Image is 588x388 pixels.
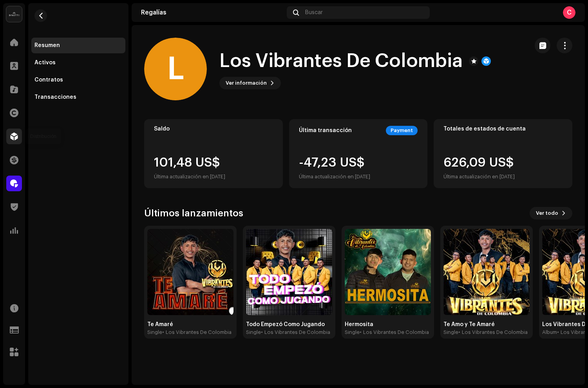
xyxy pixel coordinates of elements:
[6,6,22,22] img: 02a7c2d3-3c89-4098-b12f-2ff2945c95ee
[31,38,125,53] re-m-nav-item: Resumen
[246,321,332,328] div: Todo Empezó Como Jugando
[147,321,233,328] div: Te Amaré
[141,9,284,16] div: Regalías
[458,329,528,335] div: • Los Vibrantes De Colombia
[31,89,125,105] re-m-nav-item: Transacciones
[144,119,283,188] re-o-card-value: Saldo
[31,72,125,88] re-m-nav-item: Contratos
[154,126,273,132] div: Saldo
[345,329,360,335] div: Single
[226,75,267,91] span: Ver información
[386,126,418,135] div: Payment
[305,9,323,16] span: Buscar
[443,321,530,328] div: Te Amo y Te Amaré
[563,6,575,19] div: C
[261,329,330,335] div: • Los Vibrantes De Colombia
[147,229,233,315] img: bed2581c-6a37-4885-a200-398efc1ac15d
[34,42,60,49] div: Resumen
[443,229,530,315] img: ec4dd1a8-7a36-40fd-83d3-5d14932360e4
[246,229,332,315] img: 48221ba3-65b0-434e-b824-de5c9314c140
[345,321,431,328] div: Hermosita
[434,119,572,188] re-o-card-value: Totales de estados de cuenta
[299,172,370,181] div: Última actualización en [DATE]
[154,172,225,181] div: Última actualización en [DATE]
[246,329,261,335] div: Single
[219,49,463,74] h1: Los Vibrantes De Colombia
[360,329,429,335] div: • Los Vibrantes De Colombia
[443,172,515,181] div: Última actualización en [DATE]
[299,127,352,134] div: Última transacción
[443,329,458,335] div: Single
[443,126,563,132] div: Totales de estados de cuenta
[144,207,243,219] h3: Últimos lanzamientos
[530,207,572,219] button: Ver todo
[162,329,232,335] div: • Los Vibrantes De Colombia
[536,205,558,221] span: Ver todo
[34,60,56,66] div: Activos
[542,329,557,335] div: Album
[345,229,431,315] img: c8bac0a1-04d6-4b86-915e-f2db654f49e8
[34,77,63,83] div: Contratos
[31,55,125,71] re-m-nav-item: Activos
[34,94,76,100] div: Transacciones
[144,38,207,100] div: L
[147,329,162,335] div: Single
[219,77,281,89] button: Ver información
